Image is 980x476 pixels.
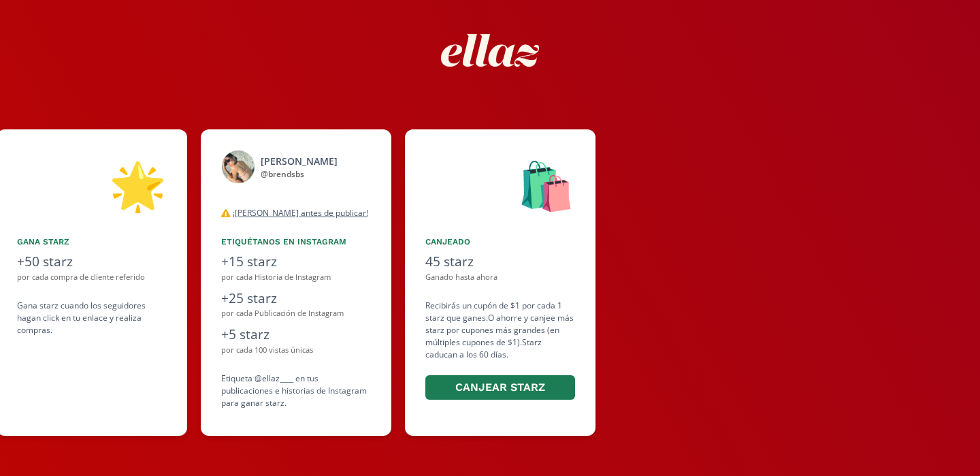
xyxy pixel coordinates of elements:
div: Canjeado [425,236,575,248]
div: +15 starz [221,252,371,272]
div: +25 starz [221,289,371,308]
div: [PERSON_NAME] [261,154,338,168]
div: 🌟 [17,150,167,219]
div: +5 starz [221,325,371,345]
div: Recibirás un cupón de $1 por cada 1 starz que ganes. O ahorre y canjee más starz por cupones más ... [425,300,575,402]
div: por cada Publicación de Instagram [221,308,371,319]
div: por cada 100 vistas únicas [221,345,371,356]
u: ¡[PERSON_NAME] antes de publicar! [233,207,368,219]
div: Ganado hasta ahora [425,272,575,283]
div: Etiquétanos en Instagram [221,236,371,248]
div: 45 starz [425,252,575,272]
div: @ brendsbs [261,168,338,180]
div: Etiqueta @ellaz____ en tus publicaciones e historias de Instagram para ganar starz. [221,372,371,409]
img: 491445715_18508263103011948_3175397981169764592_n.jpg [221,150,255,184]
div: por cada Historia de Instagram [221,272,371,283]
div: +50 starz [17,252,167,272]
button: Canjear starz [425,375,575,400]
div: por cada compra de cliente referido [17,272,167,283]
div: Gana starz cuando los seguidores hagan click en tu enlace y realiza compras . [17,300,167,336]
div: 🛍️ [425,150,575,219]
div: Gana starz [17,236,167,248]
